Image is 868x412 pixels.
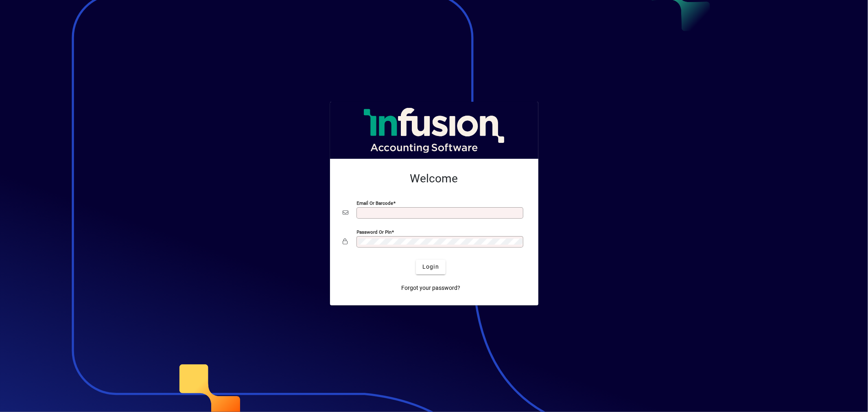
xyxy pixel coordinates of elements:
span: Login [422,263,439,271]
h2: Welcome [343,172,525,186]
mat-label: Password or Pin [357,229,392,234]
button: Login [416,260,446,274]
span: Forgot your password? [401,284,460,292]
a: Forgot your password? [398,281,464,296]
mat-label: Email or Barcode [357,200,394,206]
